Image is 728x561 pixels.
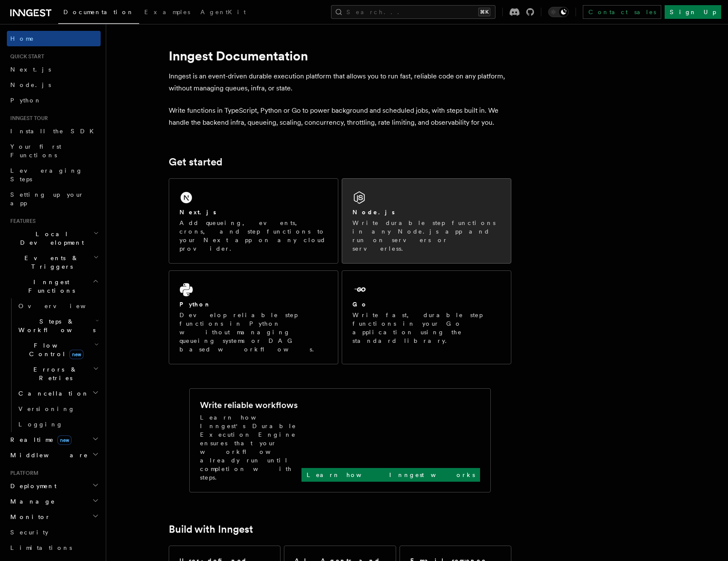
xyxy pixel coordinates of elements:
[342,270,511,364] a: GoWrite fast, durable step functions in your Go application using the standard library.
[7,525,101,540] a: Security
[169,48,511,63] h1: Inngest Documentation
[15,417,101,432] a: Logging
[10,81,51,88] span: Node.js
[7,298,101,432] div: Inngest Functions
[352,300,368,309] h2: Go
[7,218,36,225] span: Features
[7,470,39,477] span: Platform
[10,544,72,551] span: Limitations
[331,5,495,19] button: Search...⌘K
[10,34,34,43] span: Home
[7,278,92,295] span: Inngest Functions
[7,226,101,250] button: Local Development
[169,105,511,129] p: Write functions in TypeScript, Python or Go to power background and scheduled jobs, with steps bu...
[7,93,101,108] a: Python
[583,5,661,19] a: Contact sales
[10,66,51,73] span: Next.js
[195,3,251,23] a: AgentKit
[307,471,475,479] p: Learn how Inngest works
[15,401,101,417] a: Versioning
[169,70,511,94] p: Inngest is an event-driven durable execution platform that allows you to run fast, reliable code ...
[7,53,44,60] span: Quick start
[665,5,721,19] a: Sign Up
[301,468,480,482] a: Learn how Inngest works
[10,191,84,207] span: Setting up your app
[478,8,490,16] kbd: ⌘K
[18,303,107,309] span: Overview
[352,311,501,345] p: Write fast, durable step functions in your Go application using the standard library.
[7,451,88,459] span: Middleware
[200,399,298,411] h2: Write reliable workflows
[7,250,101,274] button: Events & Triggers
[200,413,301,482] p: Learn how Inngest's Durable Execution Engine ensures that your workflow already run until complet...
[18,421,63,428] span: Logging
[169,270,338,364] a: PythonDevelop reliable step functions in Python without managing queueing systems or DAG based wo...
[15,386,101,401] button: Cancellation
[179,219,328,253] p: Add queueing, events, crons, and step functions to your Next app on any cloud provider.
[7,139,101,163] a: Your first Functions
[7,478,101,494] button: Deployment
[144,9,190,15] span: Examples
[169,178,338,264] a: Next.jsAdd queueing, events, crons, and step functions to your Next app on any cloud provider.
[7,274,101,298] button: Inngest Functions
[7,62,101,77] a: Next.js
[7,509,101,525] button: Monitor
[7,482,57,490] span: Deployment
[548,7,569,17] button: Toggle dark mode
[15,365,93,382] span: Errors & Retries
[7,163,101,187] a: Leveraging Steps
[7,187,101,211] a: Setting up your app
[15,362,101,386] button: Errors & Retries
[15,338,101,362] button: Flow Controlnew
[342,178,511,264] a: Node.jsWrite durable step functions in any Node.js app and run on servers or serverless.
[352,219,501,253] p: Write durable step functions in any Node.js app and run on servers or serverless.
[15,317,95,334] span: Steps & Workflows
[7,435,72,444] span: Realtime
[7,540,101,555] a: Limitations
[352,208,395,216] h2: Node.js
[7,432,101,447] button: Realtimenew
[179,311,328,354] p: Develop reliable step functions in Python without managing queueing systems or DAG based workflows.
[7,513,51,521] span: Monitor
[169,523,253,535] a: Build with Inngest
[169,156,222,168] a: Get started
[15,389,89,398] span: Cancellation
[15,314,101,338] button: Steps & Workflows
[179,300,211,309] h2: Python
[15,298,101,314] a: Overview
[63,9,134,15] span: Documentation
[179,208,216,216] h2: Next.js
[7,77,101,93] a: Node.js
[7,494,101,509] button: Manage
[7,123,101,139] a: Install the SDK
[7,115,48,122] span: Inngest tour
[57,435,72,445] span: new
[7,447,101,463] button: Middleware
[10,167,83,183] span: Leveraging Steps
[10,529,48,536] span: Security
[200,9,246,15] span: AgentKit
[10,97,42,104] span: Python
[7,497,55,506] span: Manage
[139,3,195,23] a: Examples
[7,31,101,46] a: Home
[10,128,99,135] span: Install the SDK
[7,254,93,271] span: Events & Triggers
[10,143,61,159] span: Your first Functions
[18,405,75,412] span: Versioning
[7,230,93,247] span: Local Development
[58,3,139,24] a: Documentation
[69,350,84,359] span: new
[15,341,94,358] span: Flow Control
